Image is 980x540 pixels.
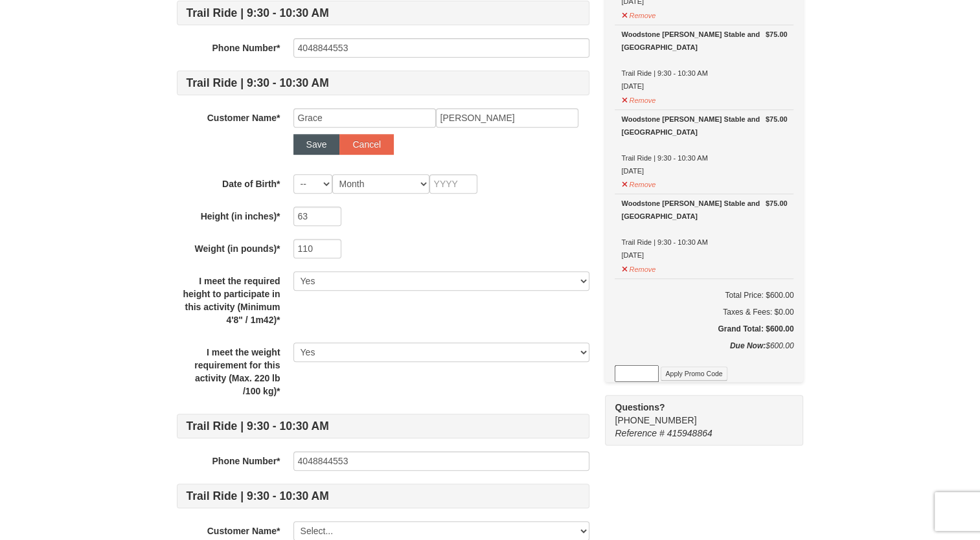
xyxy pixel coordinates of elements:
[766,28,788,41] strong: $75.00
[667,428,712,438] span: 415948864
[621,28,787,54] div: Woodstone [PERSON_NAME] Stable and [GEOGRAPHIC_DATA]
[730,341,766,350] strong: Due Now:
[207,526,280,536] strong: Customer Name*
[339,134,394,155] button: Cancel
[661,366,727,381] button: Apply Promo Code
[222,179,280,189] strong: Date of Birth*
[615,402,665,412] strong: Questions?
[615,289,793,302] h6: Total Price: $600.00
[615,428,664,438] span: Reference #
[766,113,788,126] strong: $75.00
[183,276,280,325] strong: I meet the required height to participate in this activity (Minimum 4'8" / 1m42)*
[615,401,780,425] span: [PHONE_NUMBER]
[201,211,280,221] strong: Height (in inches)*
[621,113,787,139] div: Woodstone [PERSON_NAME] Stable and [GEOGRAPHIC_DATA]
[293,134,340,155] button: Save
[621,6,656,22] button: Remove
[194,347,280,396] strong: I meet the weight requirement for this activity (Max. 220 lb /100 kg)*
[615,322,793,335] h5: Grand Total: $600.00
[177,484,589,508] h4: Trail Ride | 9:30 - 10:30 AM
[621,197,787,262] div: Trail Ride | 9:30 - 10:30 AM [DATE]
[177,71,589,95] h4: Trail Ride | 9:30 - 10:30 AM
[615,339,793,365] div: $600.00
[212,43,280,53] strong: Phone Number*
[621,260,656,276] button: Remove
[429,174,477,194] input: YYYY
[436,108,578,128] input: Last Name
[621,197,787,223] div: Woodstone [PERSON_NAME] Stable and [GEOGRAPHIC_DATA]
[766,197,788,210] strong: $75.00
[621,91,656,107] button: Remove
[207,113,280,123] strong: Customer Name*
[621,175,656,191] button: Remove
[195,243,280,254] strong: Weight (in pounds)*
[615,306,793,319] div: Taxes & Fees: $0.00
[212,456,280,466] strong: Phone Number*
[621,28,787,93] div: Trail Ride | 9:30 - 10:30 AM [DATE]
[293,108,436,128] input: First Name
[621,113,787,177] div: Trail Ride | 9:30 - 10:30 AM [DATE]
[177,414,589,438] h4: Trail Ride | 9:30 - 10:30 AM
[177,1,589,25] h4: Trail Ride | 9:30 - 10:30 AM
